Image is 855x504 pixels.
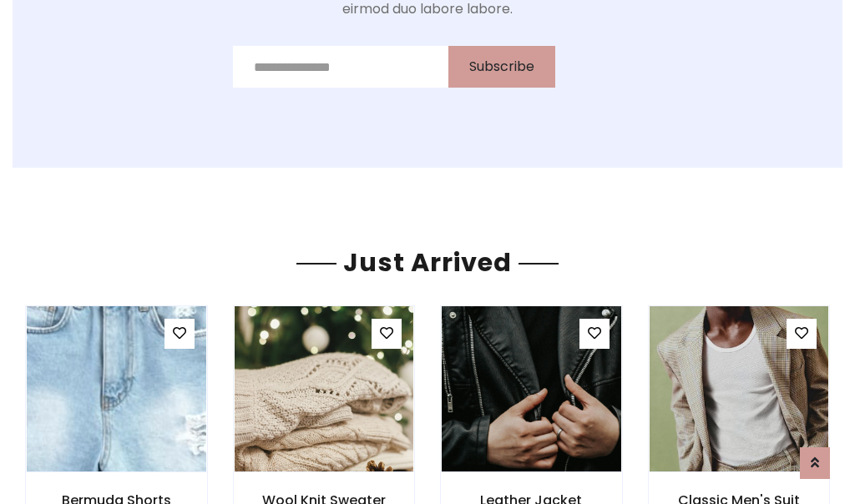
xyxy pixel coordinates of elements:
[448,46,555,88] button: Subscribe
[336,244,519,280] span: Just Arrived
